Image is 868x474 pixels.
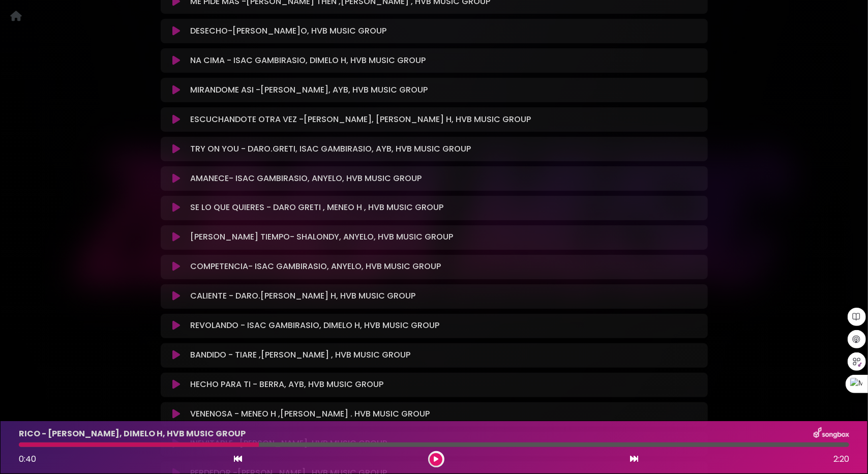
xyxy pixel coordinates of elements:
p: COMPETENCIA- ISAC GAMBIRASIO, ANYELO, HVB MUSIC GROUP [190,261,441,273]
p: VENENOSA - MENEO H ,[PERSON_NAME] . HVB MUSIC GROUP [190,408,430,421]
p: MIRANDOME ASI -[PERSON_NAME], AYB, HVB MUSIC GROUP [190,84,428,96]
p: CALIENTE - DARO.[PERSON_NAME] H, HVB MUSIC GROUP [190,290,415,303]
p: ESCUCHANDOTE OTRA VEZ -[PERSON_NAME], [PERSON_NAME] H, HVB MUSIC GROUP [190,113,531,126]
p: BANDIDO - TIARE ,[PERSON_NAME] , HVB MUSIC GROUP [190,349,410,362]
span: 2:20 [833,453,849,465]
p: DESECHO-[PERSON_NAME]O, HVB MUSIC GROUP [190,25,386,37]
p: AMANECE- ISAC GAMBIRASIO, ANYELO, HVB MUSIC GROUP [190,172,422,185]
p: NA CIMA - ISAC GAMBIRASIO, DIMELO H, HVB MUSIC GROUP [190,54,426,67]
span: 0:40 [19,453,36,465]
p: SE LO QUE QUIERES - DARO GRETI , MENEO H , HVB MUSIC GROUP [190,202,443,214]
p: [PERSON_NAME] TIEMPO- SHALONDY, ANYELO, HVB MUSIC GROUP [190,231,453,244]
p: RICO - [PERSON_NAME], DIMELO H, HVB MUSIC GROUP [19,428,246,440]
p: TRY ON YOU - DARO.GRETI, ISAC GAMBIRASIO, AYB, HVB MUSIC GROUP [190,143,471,155]
p: REVOLANDO - ISAC GAMBIRASIO, DIMELO H, HVB MUSIC GROUP [190,320,439,332]
img: songbox-logo-white.png [814,427,849,440]
p: HECHO PARA TI - BERRA, AYB, HVB MUSIC GROUP [190,379,383,391]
